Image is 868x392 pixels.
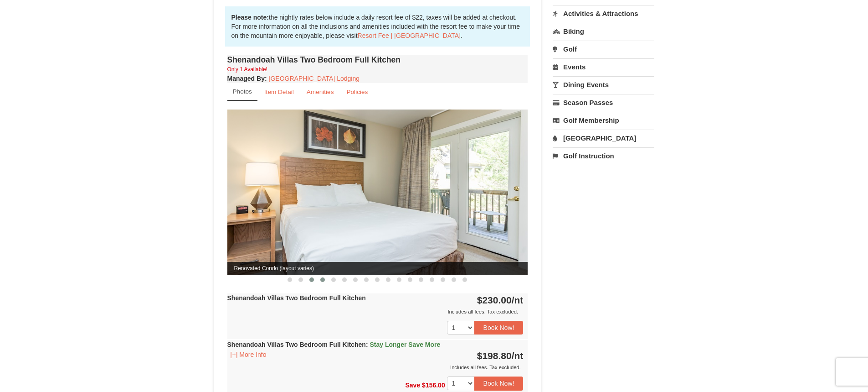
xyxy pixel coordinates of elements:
[422,382,445,389] span: $156.00
[553,130,654,146] a: [GEOGRAPHIC_DATA]
[553,41,654,57] a: Golf
[553,147,654,164] a: Golf Instruction
[227,307,524,316] div: Includes all fees. Tax excluded.
[307,89,334,95] small: Amenities
[227,363,524,372] div: Includes all fees. Tax excluded.
[233,88,252,95] small: Photos
[227,350,270,360] button: [+] More Info
[474,376,524,390] button: Book Now!
[227,75,267,82] strong: :
[225,6,530,47] div: the nightly rates below include a daily resort fee of $22, taxes will be added at checkout. For m...
[227,341,441,348] strong: Shenandoah Villas Two Bedroom Full Kitchen
[553,58,654,75] a: Events
[358,32,461,39] a: Resort Fee | [GEOGRAPHIC_DATA]
[346,89,368,95] small: Policies
[512,295,524,305] span: /nt
[553,23,654,40] a: Biking
[553,94,654,111] a: Season Passes
[474,321,524,335] button: Book Now!
[227,110,528,274] img: Renovated Condo (layout varies)
[553,76,654,93] a: Dining Events
[553,112,654,129] a: Golf Membership
[553,5,654,22] a: Activities & Attractions
[227,262,528,275] span: Renovated Condo (layout varies)
[370,341,440,348] span: Stay Longer Save More
[405,382,420,389] span: Save
[340,83,374,101] a: Policies
[264,89,294,95] small: Item Detail
[301,83,340,101] a: Amenities
[366,341,368,348] span: :
[477,295,524,305] strong: $230.00
[227,294,366,302] strong: Shenandoah Villas Two Bedroom Full Kitchen
[269,75,360,82] a: [GEOGRAPHIC_DATA] Lodging
[227,55,528,64] h4: Shenandoah Villas Two Bedroom Full Kitchen
[227,83,257,101] a: Photos
[258,83,300,101] a: Item Detail
[512,350,524,361] span: /nt
[227,66,267,73] small: Only 1 Available!
[231,14,269,21] strong: Please note:
[477,350,512,361] span: $198.80
[227,75,265,82] span: Managed By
